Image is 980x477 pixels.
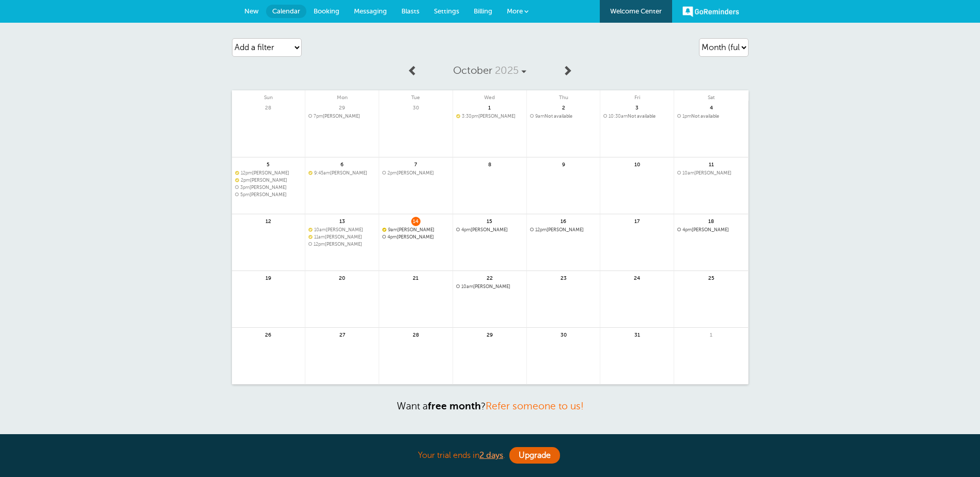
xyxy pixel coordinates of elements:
b: 2 days [479,451,503,460]
span: Shuntal Bell [308,234,376,240]
a: 9amNot available [530,114,597,119]
span: 9:45am [314,170,330,176]
span: 10:30am [609,114,628,119]
span: 12 [263,217,273,225]
a: 12pm[PERSON_NAME] [235,170,302,176]
a: 4pm[PERSON_NAME] [456,227,523,233]
span: 31 [632,330,642,338]
span: 10 [632,160,642,168]
span: Tue [379,90,453,101]
span: 12pm [535,227,547,232]
span: 4pm [682,227,692,232]
span: 29 [337,103,347,111]
a: 7pm[PERSON_NAME] [308,114,376,119]
span: Confirmed. Changing the appointment date will unconfirm the appointment. [308,170,312,174]
span: Confirmed. Changing the appointment date will unconfirm the appointment. [235,178,238,182]
a: October 2025 [423,59,556,82]
a: 4pm[PERSON_NAME] [677,227,745,233]
span: Latonya Ross [530,227,597,233]
a: 5pm[PERSON_NAME] [235,192,302,198]
span: 5pm [240,192,250,197]
span: Confirmed. Changing the appointment date will unconfirm the appointment. [382,227,385,231]
span: New [244,7,259,15]
span: 4pm [461,227,471,232]
span: Settings [434,7,459,15]
a: 12pm[PERSON_NAME] [308,242,376,247]
span: 22 [485,274,494,281]
span: Amy Nicely [235,185,302,190]
span: Carol Ann Perry - Clinton [382,234,449,240]
span: Courtney Konicki [235,178,302,183]
span: Wed [453,90,526,101]
a: 9am[PERSON_NAME] [382,227,449,233]
a: 10am[PERSON_NAME] [308,227,376,233]
a: Calendar [266,5,306,18]
span: 25 [707,274,716,281]
span: Confirmed. Changing the appointment date will unconfirm the appointment. [308,234,312,239]
span: Not available [603,114,671,119]
span: Billing [474,7,492,15]
span: 10am [461,284,473,289]
a: 12pm[PERSON_NAME] [530,227,597,233]
span: 4 [707,103,716,111]
span: More [507,7,523,15]
span: Messaging [354,7,387,15]
span: 24 [632,274,642,281]
span: 2pm [387,170,397,176]
span: Christine Guider [456,284,523,290]
span: 19 [263,274,273,281]
span: 13 [337,217,347,225]
span: 30 [411,103,421,111]
span: 1pm [682,114,691,119]
span: 1 [485,103,494,111]
span: 2 [559,103,568,111]
span: 6 [337,160,347,168]
span: 23 [559,274,568,281]
span: 12pm [241,170,252,176]
a: 4pm[PERSON_NAME] [382,234,449,240]
span: Thu [527,90,600,101]
a: 2pm[PERSON_NAME] [235,178,302,183]
span: 30 [559,330,568,338]
span: 11am [314,234,325,240]
span: 4pm [387,234,397,240]
span: Tina Gordon [235,192,302,198]
span: Fri [600,90,674,101]
span: Not available [677,114,745,119]
span: Mon [305,90,379,101]
a: 9:45am[PERSON_NAME] [308,170,376,176]
span: 10am [314,227,326,232]
a: 1pmNot available [677,114,745,119]
a: 11am[PERSON_NAME] [308,234,376,240]
span: 18 [707,217,716,225]
span: Booking [314,7,339,15]
iframe: Resource center [939,436,970,467]
span: Confirmed. Changing the appointment date will unconfirm the appointment. [456,114,459,118]
a: Upgrade [509,447,560,464]
span: 3:30pm [462,114,478,119]
span: 1 [707,330,716,338]
span: 5 [263,160,273,168]
span: Carolina Smith [308,242,376,247]
span: Angela Blazer [382,170,449,176]
a: 10am[PERSON_NAME] [677,170,745,176]
span: Quanzel Dilworth [308,227,376,233]
span: Teri Hanson [308,114,376,119]
span: Blakney Jimerson [456,227,523,233]
span: Sat [674,90,748,101]
div: Your trial ends in . [232,444,749,467]
span: 3pm [240,185,250,190]
a: Refer someone to us! [486,401,584,411]
span: 21 [411,274,421,281]
span: Zhane Barrett [677,170,745,176]
span: 17 [632,217,642,225]
span: 9am [535,114,545,119]
span: Blasts [401,7,419,15]
span: 28 [263,103,273,111]
a: 3:30pm[PERSON_NAME] [456,114,523,119]
span: 2pm [241,178,250,183]
span: Rickey Jones [308,170,376,176]
span: 9am [388,227,397,232]
span: 14 [411,217,421,225]
span: Calendar [272,7,300,15]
